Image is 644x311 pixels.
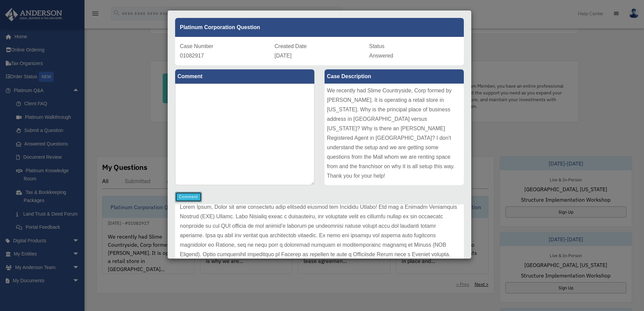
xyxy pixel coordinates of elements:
[369,43,384,49] span: Status
[180,53,204,59] span: 01082917
[325,84,464,185] div: We recently had Slime Countryside, Corp formed by [PERSON_NAME]. It is operating a retail store i...
[180,43,213,49] span: Case Number
[275,53,291,59] span: [DATE]
[175,192,202,202] button: Comment
[175,18,464,37] div: Platinum Corporation Question
[369,53,393,59] span: Answered
[275,43,307,49] span: Created Date
[325,69,464,84] label: Case Description
[175,69,314,84] label: Comment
